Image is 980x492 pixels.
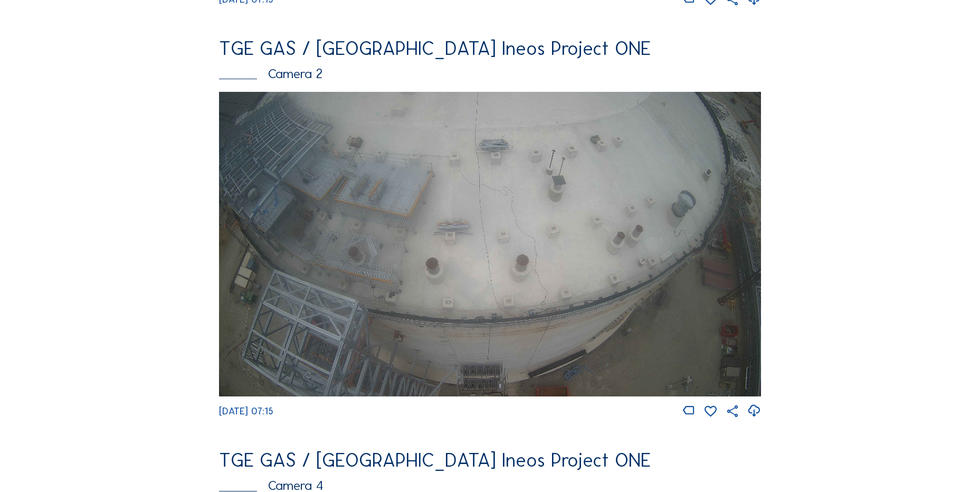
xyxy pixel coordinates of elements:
img: Image [219,92,761,397]
div: Camera 2 [219,67,761,80]
div: TGE GAS / [GEOGRAPHIC_DATA] Ineos Project ONE [219,39,761,58]
div: Camera 4 [219,479,761,492]
div: TGE GAS / [GEOGRAPHIC_DATA] Ineos Project ONE [219,451,761,470]
span: [DATE] 07:15 [219,405,273,417]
